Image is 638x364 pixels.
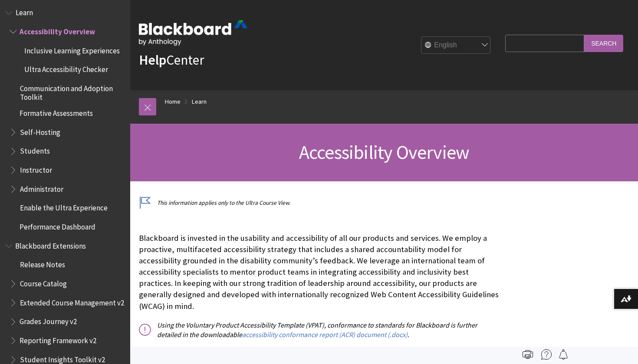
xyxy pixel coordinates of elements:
[20,81,124,102] span: Communication and Adoption Toolkit
[421,37,491,54] select: Site Language Selector
[20,276,66,288] span: Course Catalog
[242,330,408,339] a: accessibility conformance report (ACR) document (.docx)
[139,199,501,207] p: This information applies only to the Ultra Course View.
[139,51,204,69] a: HelpCenter
[299,140,469,164] span: Accessibility Overview
[558,349,569,360] img: Follow this page
[15,6,33,17] span: Learn
[584,35,623,52] input: Search
[20,352,105,364] span: Student Insights Toolkit v2
[523,349,533,360] img: Print
[24,43,119,55] span: Inclusive Learning Experiences
[20,125,60,137] span: Self-Hosting
[20,24,95,36] span: Accessibility Overview
[139,320,501,340] p: Using the Voluntary Product Accessibility Template (VPAT), conformance to standards for Blackboar...
[139,233,501,312] p: Blackboard is invested in the usability and accessibility of all our products and services. We em...
[165,96,181,107] a: Home
[20,333,96,345] span: Reporting Framework v2
[20,258,65,269] span: Release Notes
[541,349,552,360] img: More help
[20,295,124,307] span: Extended Course Management v2
[20,163,52,174] span: Instructor
[139,20,247,46] img: Blackboard by Anthology
[20,315,77,326] span: Grades Journey v2
[20,106,93,118] span: Formative Assessments
[20,182,63,193] span: Administrator
[5,6,125,234] nav: Book outline for Blackboard Learn Help
[15,239,86,250] span: Blackboard Extensions
[24,62,108,74] span: Ultra Accessibility Checker
[20,201,107,213] span: Enable the Ultra Experience
[139,51,166,69] strong: Help
[20,144,49,156] span: Students
[20,220,95,231] span: Performance Dashboard
[192,96,207,107] a: Learn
